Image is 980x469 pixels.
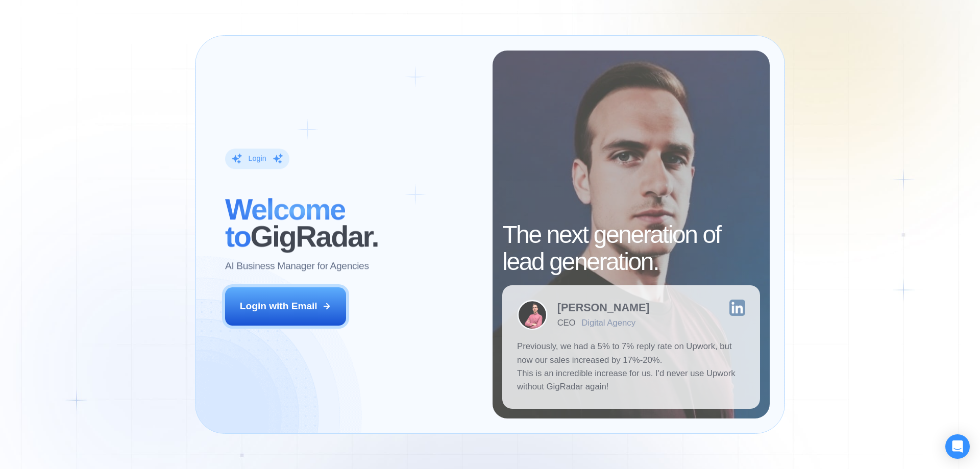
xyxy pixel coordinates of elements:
h2: ‍ GigRadar. [225,196,478,250]
p: AI Business Manager for Agencies [225,260,369,273]
div: Digital Agency [581,318,635,328]
div: Login [248,154,266,164]
div: Open Intercom Messenger [945,434,970,459]
span: Welcome to [225,193,345,253]
div: [PERSON_NAME] [557,302,650,313]
div: CEO [557,318,575,328]
h2: The next generation of lead generation. [502,221,760,276]
p: Previously, we had a 5% to 7% reply rate on Upwork, but now our sales increased by 17%-20%. This ... [517,340,745,394]
div: Login with Email [240,300,317,313]
button: Login with Email [225,287,347,325]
